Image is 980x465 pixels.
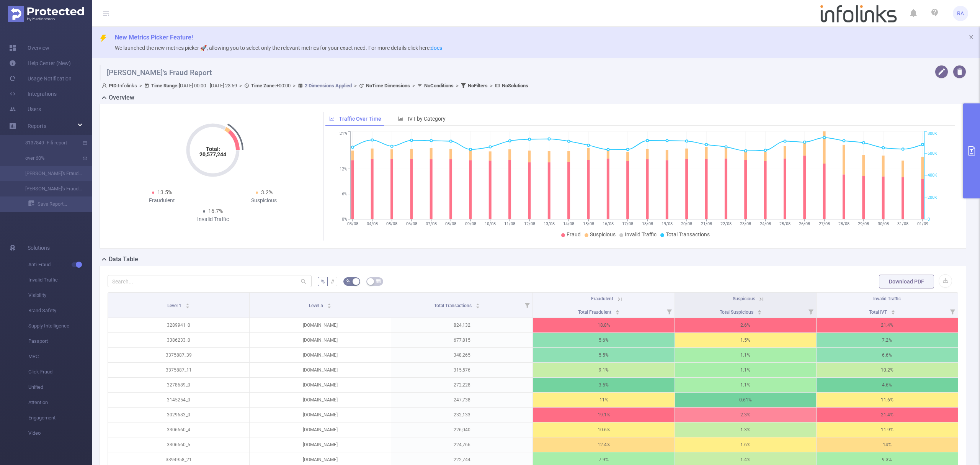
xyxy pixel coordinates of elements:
p: [DOMAIN_NAME] [250,318,391,332]
p: 3306660_4 [108,422,249,437]
tspan: 21/08 [701,221,712,226]
i: Filter menu [522,293,532,318]
span: Traffic Over Time [339,116,381,122]
span: Total Fraudulent [578,309,612,315]
b: No Solutions [502,83,528,88]
p: 5.5% [533,348,674,362]
i: icon: bar-chart [398,116,403,121]
span: Attention [28,395,92,410]
b: PID: [109,83,118,88]
span: > [352,83,359,88]
i: icon: caret-up [615,309,619,311]
p: 1.1% [675,363,816,377]
a: Users [9,102,41,117]
p: 12.4% [533,437,674,452]
b: No Filters [468,83,488,88]
span: 16.7% [208,208,223,214]
span: 13.5% [157,189,172,195]
p: 0.61% [675,393,816,407]
tspan: 07/08 [425,221,436,226]
i: icon: caret-up [327,302,332,305]
span: Total Suspicious [720,309,755,315]
span: > [291,83,298,88]
span: Supply Intelligence [28,318,92,334]
span: % [321,278,325,285]
p: 2.3% [675,408,816,422]
span: Anti-Fraud [28,257,92,272]
p: 3386233_0 [108,333,249,347]
tspan: 26/08 [799,221,810,226]
i: Filter menu [664,305,675,318]
p: 1.1% [675,348,816,362]
h1: [PERSON_NAME]'s Fraud Report [100,65,924,80]
img: Protected Media [8,6,84,22]
i: icon: caret-up [891,309,895,311]
div: Fraudulent [111,196,213,205]
i: icon: caret-down [476,305,480,308]
p: [DOMAIN_NAME] [250,393,391,407]
tspan: 21% [340,131,347,136]
tspan: 6% [342,192,347,197]
a: [PERSON_NAME]'s Fraud Report [15,166,83,181]
span: IVT by Category [408,116,446,122]
span: Invalid Traffic [625,231,657,237]
p: 348,265 [391,348,532,362]
tspan: 18/08 [642,221,653,226]
p: 18.8% [533,318,674,332]
p: 21.4% [817,408,958,422]
p: 272,228 [391,378,532,392]
tspan: 04/08 [366,221,377,226]
button: icon: close [969,33,974,41]
span: Passport [28,334,92,349]
i: icon: thunderbolt [100,34,107,42]
p: 11% [533,393,674,407]
tspan: 600K [928,151,937,156]
span: New Metrics Picker Feature! [115,34,193,41]
p: 10.6% [533,422,674,437]
tspan: 01/09 [917,221,928,226]
p: 9.1% [533,363,674,377]
span: Visibility [28,288,92,303]
p: 1.6% [675,437,816,452]
i: icon: caret-up [757,309,761,311]
a: over 60% [15,151,83,166]
div: Invalid Traffic [162,215,264,223]
p: [DOMAIN_NAME] [250,422,391,437]
p: 6.6% [817,348,958,362]
p: 14% [817,437,958,452]
p: 11.6% [817,393,958,407]
b: No Conditions [424,83,454,88]
div: Sort [475,302,480,307]
p: 5.6% [533,333,674,347]
tspan: 20/08 [681,221,692,226]
tspan: 19/08 [661,221,673,226]
tspan: 0% [342,217,347,222]
tspan: 400K [928,173,937,178]
h2: Data Table [109,255,138,264]
u: 2 Dimensions Applied [305,83,352,88]
tspan: 05/08 [386,221,397,226]
a: Save Report... [28,196,92,212]
div: Suspicious [213,196,315,205]
span: Invalid Traffic [873,296,901,301]
p: 3375887_11 [108,363,249,377]
i: icon: caret-down [615,311,619,314]
span: Total Transactions [434,303,473,308]
span: > [410,83,417,88]
i: icon: user [102,83,109,88]
p: 1.3% [675,422,816,437]
span: Video [28,426,92,441]
span: Suspicious [590,231,616,237]
tspan: 30/08 [877,221,889,226]
i: icon: line-chart [329,116,335,121]
p: [DOMAIN_NAME] [250,333,391,347]
p: 824,132 [391,318,532,332]
i: icon: caret-up [476,302,480,305]
a: Usage Notification [9,71,72,86]
p: [DOMAIN_NAME] [250,348,391,362]
tspan: 28/08 [838,221,849,226]
tspan: 06/08 [406,221,417,226]
tspan: Total: [206,146,220,152]
span: Level 1 [167,303,183,308]
span: > [137,83,144,88]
